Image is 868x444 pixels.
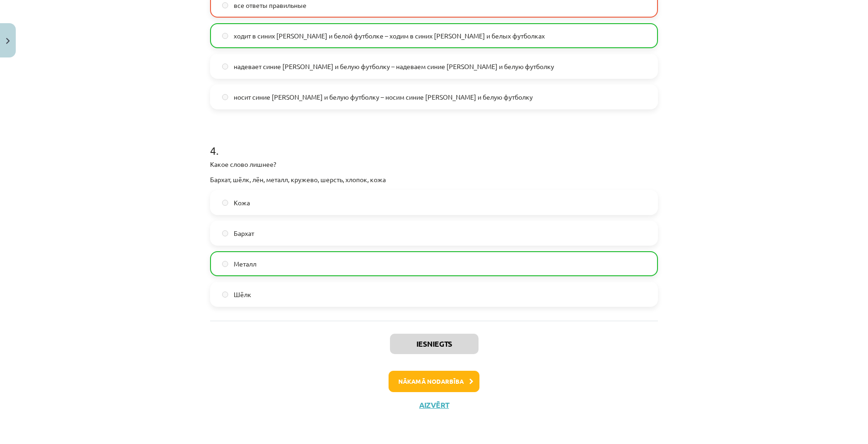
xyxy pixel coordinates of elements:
[210,159,658,169] p: Какое слово лишнее?
[234,290,251,299] span: Шёлк
[222,200,228,206] input: Кожа
[222,261,228,267] input: Металл
[210,175,658,184] p: Бархат, шёлк, лён, металл, кружево, шерсть, хлопок, кожа
[222,292,228,298] input: Шёлк
[210,128,658,157] h1: 4 .
[222,94,228,100] input: носит синие [PERSON_NAME] и белую футболку – носим синие [PERSON_NAME] и белую футболку
[222,63,228,70] input: надевает синие [PERSON_NAME] и белую футболку – надеваем синие [PERSON_NAME] и белую футболку
[234,92,533,102] span: носит синие [PERSON_NAME] и белую футболку – носим синие [PERSON_NAME] и белую футболку
[234,31,545,41] span: ходит в синих [PERSON_NAME] и белой футболке – ходим в синих [PERSON_NAME] и белых футболках
[416,400,452,410] button: Aizvērt
[6,38,10,44] img: icon-close-lesson-0947bae3869378f0d4975bcd49f059093ad1ed9edebbc8119c70593378902aed.svg
[234,259,256,269] span: Металл
[234,0,306,10] span: все ответы правильные
[234,62,554,71] span: надевает синие [PERSON_NAME] и белую футболку – надеваем синие [PERSON_NAME] и белую футболку
[234,198,250,208] span: Кожа
[390,334,479,354] button: Iesniegts
[389,371,479,392] button: Nākamā nodarbība
[222,2,228,8] input: все ответы правильные
[222,230,228,236] input: Бархат
[222,33,228,39] input: ходит в синих [PERSON_NAME] и белой футболке – ходим в синих [PERSON_NAME] и белых футболках
[234,228,254,238] span: Бархат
